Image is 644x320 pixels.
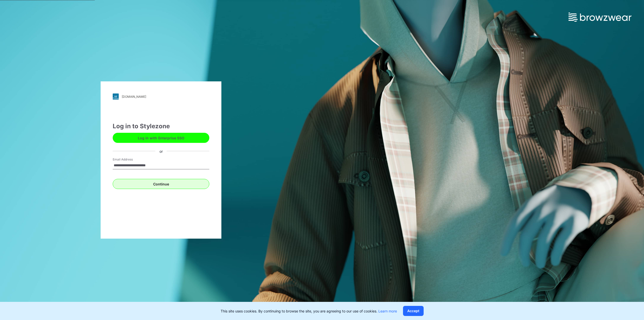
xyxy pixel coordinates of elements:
[569,13,631,22] img: browzwear-logo.73288ffb.svg
[155,148,167,154] div: or
[221,308,397,314] p: This site uses cookies. By continuing to browse the site, you are agreeing to our use of cookies.
[113,93,119,100] img: svg+xml;base64,PHN2ZyB3aWR0aD0iMjgiIGhlaWdodD0iMjgiIHZpZXdCb3g9IjAgMCAyOCAyOCIgZmlsbD0ibm9uZSIgeG...
[113,122,209,131] div: Log in to Stylezone
[378,309,397,313] a: Learn more
[113,93,209,100] a: [DOMAIN_NAME]
[113,179,209,189] button: Continue
[122,95,146,99] div: [DOMAIN_NAME]
[113,133,209,143] button: Log in with Enterprise SSO
[113,157,148,162] label: Email Address
[403,306,424,316] button: Accept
